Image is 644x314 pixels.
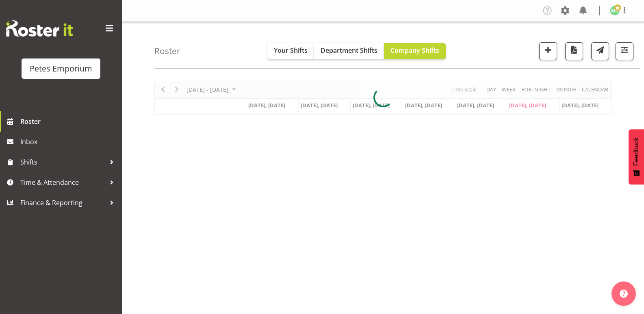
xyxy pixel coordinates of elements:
button: Feedback - Show survey [629,129,644,184]
button: Your Shifts [267,43,314,59]
button: Add a new shift [539,42,557,60]
span: Company Shifts [390,46,439,55]
img: Rosterit website logo [6,20,73,37]
img: melanie-richardson713.jpg [610,6,620,15]
button: Company Shifts [384,43,446,59]
button: Download a PDF of the roster according to the set date range. [565,42,583,60]
div: Petes Emporium [30,63,92,75]
span: Time & Attendance [20,176,106,188]
h4: Roster [154,46,180,56]
span: Shifts [20,156,106,168]
span: Your Shifts [274,46,308,55]
span: Feedback [633,137,640,166]
button: Department Shifts [314,43,384,59]
button: Send a list of all shifts for the selected filtered period to all rostered employees. [591,42,609,60]
span: Roster [20,115,118,128]
span: Department Shifts [321,46,377,55]
img: help-xxl-2.png [620,290,628,298]
span: Inbox [20,136,118,148]
span: Finance & Reporting [20,197,106,209]
button: Filter Shifts [616,42,633,60]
